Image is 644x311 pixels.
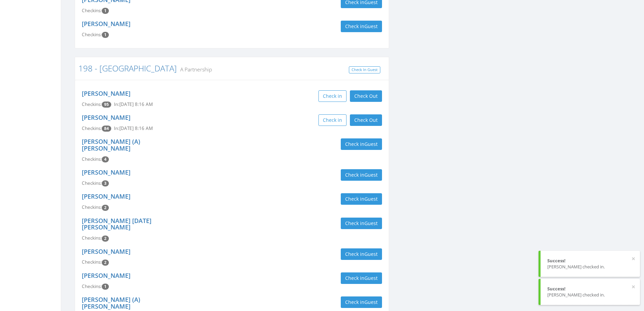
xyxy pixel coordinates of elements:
[82,217,151,231] a: [PERSON_NAME] [DATE] [PERSON_NAME]
[82,247,130,256] a: [PERSON_NAME]
[350,114,382,126] button: Check Out
[364,275,378,281] span: Guest
[114,101,153,107] span: In: [DATE] 8:16 AM
[177,66,212,73] small: A Partnership
[82,192,130,200] a: [PERSON_NAME]
[102,8,109,14] span: Checkin count
[102,236,109,242] span: Checkin count
[364,299,378,305] span: Guest
[349,66,380,73] a: Check In Guest
[82,235,102,241] span: Checkins:
[364,251,378,257] span: Guest
[341,169,382,181] button: Check inGuest
[364,23,378,29] span: Guest
[364,196,378,202] span: Guest
[547,264,633,270] div: [PERSON_NAME] checked in.
[547,286,633,292] div: Success!
[82,20,130,28] a: [PERSON_NAME]
[82,259,102,265] span: Checkins:
[364,220,378,226] span: Guest
[631,284,635,290] button: ×
[102,180,109,186] span: Checkin count
[82,156,102,162] span: Checkins:
[82,101,102,107] span: Checkins:
[82,7,102,14] span: Checkins:
[341,193,382,205] button: Check inGuest
[102,260,109,266] span: Checkin count
[341,296,382,308] button: Check inGuest
[82,31,102,38] span: Checkins:
[102,126,111,132] span: Checkin count
[102,284,109,290] span: Checkin count
[547,258,633,264] div: Success!
[82,204,102,210] span: Checkins:
[82,168,130,176] a: [PERSON_NAME]
[364,172,378,178] span: Guest
[318,114,347,126] button: Check in
[82,125,102,131] span: Checkins:
[82,295,140,310] a: [PERSON_NAME] (A) [PERSON_NAME]
[114,125,153,131] span: In: [DATE] 8:16 AM
[341,218,382,229] button: Check inGuest
[82,89,130,97] a: [PERSON_NAME]
[341,272,382,284] button: Check inGuest
[82,271,130,280] a: [PERSON_NAME]
[82,137,140,152] a: [PERSON_NAME] (A) [PERSON_NAME]
[547,292,633,298] div: [PERSON_NAME] checked in.
[102,32,109,38] span: Checkin count
[318,90,347,102] button: Check in
[78,63,177,74] a: 198 - [GEOGRAPHIC_DATA]
[364,141,378,147] span: Guest
[82,180,102,186] span: Checkins:
[341,248,382,260] button: Check inGuest
[341,138,382,150] button: Check inGuest
[82,113,130,121] a: [PERSON_NAME]
[102,205,109,211] span: Checkin count
[102,156,109,162] span: Checkin count
[82,283,102,289] span: Checkins:
[341,21,382,32] button: Check inGuest
[102,102,111,108] span: Checkin count
[631,256,635,262] button: ×
[350,90,382,102] button: Check Out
